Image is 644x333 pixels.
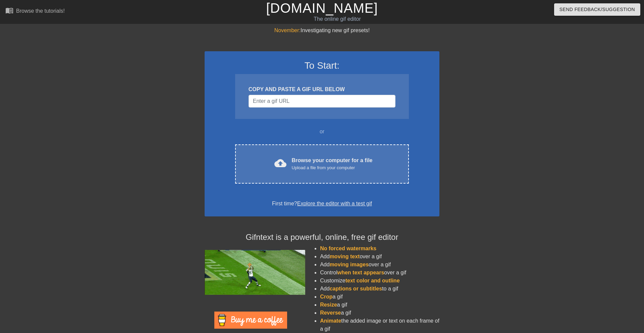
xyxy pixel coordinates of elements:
[345,278,400,283] span: text color and outline
[213,60,431,71] h3: To Start:
[214,312,287,329] img: Buy Me A Coffee
[320,277,439,285] li: Customize
[320,301,439,309] li: a gif
[320,285,439,293] li: Add to a gif
[320,318,341,324] span: Animate
[554,3,640,16] button: Send Feedback/Suggestion
[274,27,301,33] span: November:
[337,270,384,275] span: when text appears
[559,5,635,14] span: Send Feedback/Suggestion
[218,15,457,23] div: The online gif editor
[320,317,439,333] li: the added image or text on each frame of a gif
[320,253,439,261] li: Add over a gif
[16,8,65,14] div: Browse the tutorials!
[249,95,395,108] input: Username
[5,6,13,14] span: menu_book
[320,293,439,301] li: a gif
[249,85,395,93] div: COPY AND PASTE A GIF URL BELOW
[320,246,376,251] span: No forced watermarks
[205,26,439,35] div: Investigating new gif presets!
[5,6,65,17] a: Browse the tutorials!
[320,261,439,269] li: Add over a gif
[330,286,382,291] span: captions or subtitles
[320,302,337,308] span: Resize
[320,294,332,299] span: Crop
[266,1,378,15] a: [DOMAIN_NAME]
[320,269,439,277] li: Control over a gif
[292,164,373,171] div: Upload a file from your computer
[213,200,431,208] div: First time?
[222,128,422,136] div: or
[330,254,360,259] span: moving text
[297,201,372,206] a: Explore the editor with a test gif
[330,262,369,267] span: moving images
[274,157,286,169] span: cloud_upload
[320,309,439,317] li: a gif
[205,232,439,242] h4: Gifntext is a powerful, online, free gif editor
[320,310,341,316] span: Reverse
[292,156,373,171] div: Browse your computer for a file
[205,250,305,295] img: football_small.gif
